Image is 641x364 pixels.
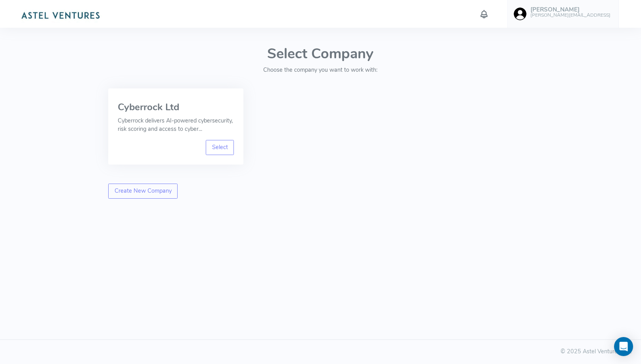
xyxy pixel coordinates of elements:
[108,184,178,199] a: Create New Company
[530,13,610,18] h6: [PERSON_NAME][EMAIL_ADDRESS]
[108,46,532,62] h1: Select Company
[530,6,610,13] h5: [PERSON_NAME]
[10,347,631,356] div: © 2025 Astel Ventures Ltd.
[118,117,234,134] p: Cyberrock delivers AI-powered cybersecurity, risk scoring and access to cyber...
[614,337,633,356] div: Open Intercom Messenger
[118,102,234,112] h3: Cyberrock Ltd
[206,140,234,155] a: Select
[108,66,532,75] p: Choose the company you want to work with:
[514,8,526,20] img: user-image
